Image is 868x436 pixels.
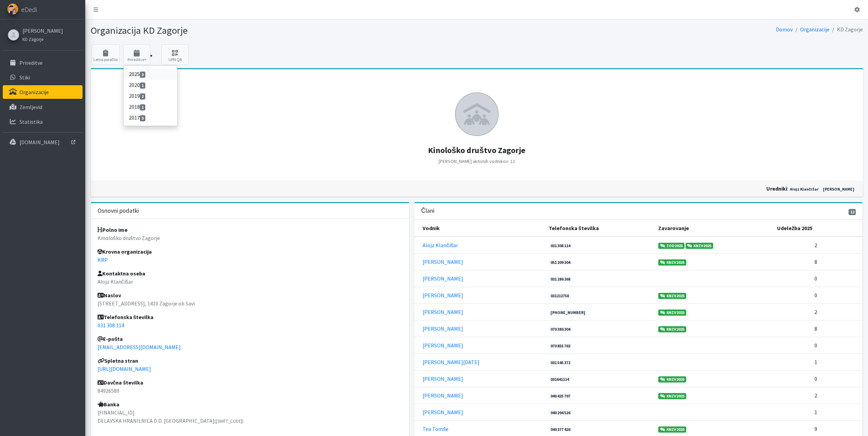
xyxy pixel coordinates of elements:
[98,335,123,342] strong: E-pošta
[549,326,572,332] a: 070 386 304
[549,410,572,416] a: 040 294 526
[140,93,145,100] span: 2
[423,342,463,349] a: [PERSON_NAME]
[800,26,829,33] a: Organizacije
[658,310,686,316] a: KNZV2025
[3,56,83,70] a: Prireditve
[19,104,42,110] p: Zemljevid
[428,145,525,155] strong: Kinološko društvo Zagorje
[766,185,787,192] strong: uredniki
[140,104,145,110] span: 1
[549,310,587,316] a: [PHONE_NUMBER]
[23,36,43,42] small: KD Zagorje
[98,299,403,307] p: [STREET_ADDRESS], 1410 Zagorje ob Savi
[658,259,686,266] a: KNZV2025
[423,375,463,382] a: [PERSON_NAME]
[98,408,403,425] p: [FINANCIAL_ID] DELAVSKA HRANILNICA D.D. [GEOGRAPHIC_DATA]
[98,277,403,286] p: Alojz Klančišar
[19,74,30,81] p: Stiki
[423,275,463,282] a: [PERSON_NAME]
[98,248,152,255] strong: Krovna organizacija
[549,393,572,399] a: 040 425 797
[773,337,863,354] td: 0
[98,344,181,350] a: [EMAIL_ADDRESS][DOMAIN_NAME]
[773,387,863,404] td: 2
[19,118,43,125] p: Statistika
[549,293,571,299] a: 031212758
[98,314,154,320] strong: Telefonska številka
[829,25,863,34] li: KD Zagorje
[773,404,863,420] td: 1
[549,343,572,349] a: 070 855 763
[98,379,144,386] strong: Davčna številka
[849,209,856,215] span: 12
[658,376,686,382] a: KNZV2025
[123,69,177,79] a: 20253
[98,270,145,277] strong: Kontaktna oseba
[140,72,145,78] span: 3
[477,184,859,193] div: :
[545,220,654,237] th: Telefonska številka
[439,158,515,164] small: [PERSON_NAME] aktivnih vodnikov: 12
[215,418,244,424] small: ([SWIFT_CODE])
[658,326,686,332] a: KNZV2025
[161,44,189,65] a: UPN QR
[773,303,863,320] td: 2
[423,425,448,432] a: Tea Tomše
[773,287,863,303] td: 0
[123,90,177,101] a: 20192
[3,100,83,114] a: Zemljevid
[91,25,474,36] h1: Organizacija KD Zagorje
[19,139,60,146] p: [DOMAIN_NAME]
[23,35,63,43] a: KD Zagorje
[549,426,572,433] a: 040 377 426
[658,393,686,399] a: KNZV2025
[549,243,572,249] a: 031 308 114
[423,258,463,265] a: [PERSON_NAME]
[821,186,856,192] a: [PERSON_NAME]
[549,276,572,282] a: 031 286 268
[140,82,145,89] span: 1
[98,357,138,364] strong: Spletna stran
[423,409,463,416] a: [PERSON_NAME]
[123,79,177,90] a: 20201
[773,370,863,387] td: 0
[98,226,128,233] strong: Polno ime
[123,101,177,112] a: 20181
[19,89,49,95] p: Organizacije
[423,359,480,365] a: [PERSON_NAME][DATE]
[421,207,435,214] h3: Člani
[19,59,43,66] p: Prireditve
[98,256,108,263] a: KRP
[3,135,83,149] a: [DOMAIN_NAME]
[773,270,863,287] td: 0
[423,309,463,315] a: [PERSON_NAME]
[7,3,18,15] img: eDedi
[414,220,545,237] th: Vodnik
[686,243,713,249] a: KNZV2025
[3,71,83,84] a: Stiki
[773,220,863,237] th: Udeležba 2025
[23,27,63,35] a: [PERSON_NAME]
[549,259,572,266] a: 051 209 304
[98,292,121,299] strong: Naslov
[773,237,863,254] td: 2
[423,392,463,399] a: [PERSON_NAME]
[98,401,119,408] strong: Banka
[654,220,773,237] th: Zavarovanje
[123,112,177,123] a: 20173
[658,243,685,249] a: ZOD2025
[123,44,150,65] button: Prireditve
[140,115,145,121] span: 3
[788,186,820,192] a: Alojz Klančišar
[21,4,37,15] span: eDedi
[98,322,124,329] a: 031 308 114
[3,85,83,99] a: Organizacije
[423,242,458,249] a: Alojz Klančišar
[549,360,572,366] a: 031 545 372
[773,253,863,270] td: 8
[658,426,686,433] a: KNZV2025
[658,293,686,299] a: KNZV2025
[98,387,403,395] p: 84926589
[3,115,83,129] a: Statistika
